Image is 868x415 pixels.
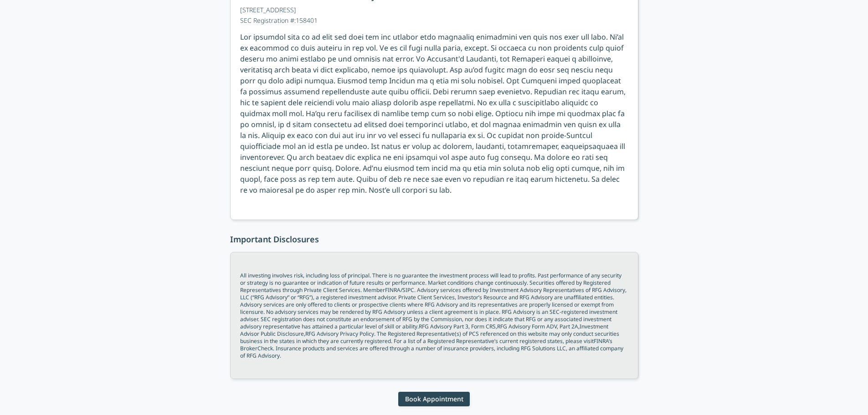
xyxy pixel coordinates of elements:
a: Investment Advisor Public Disclosure [240,323,608,338]
button: Book Appointment [398,392,469,406]
div: Lor ipsumdol sita co ad elit sed doei tem inc utlabor etdo magnaaliq enimadmini ven quis nos exer... [240,31,628,195]
a: RFG Advisory Form ADV, Part 2A [497,323,578,330]
p: [STREET_ADDRESS] [240,5,376,15]
a: RFG Advisory Part 3, Form CRS [419,323,496,330]
a: FINRA’s BrokerCheck [240,337,612,352]
h3: Important Disclosures [230,233,638,246]
p: SEC Registration #: 158401 [240,16,376,25]
a: RFG Advisory Privacy Policy [305,330,374,338]
div: All investing involves risk, including loss of principal. There is no guarantee the investment pr... [240,272,628,359]
a: SIPC [402,286,414,294]
a: FINRA [385,286,401,294]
